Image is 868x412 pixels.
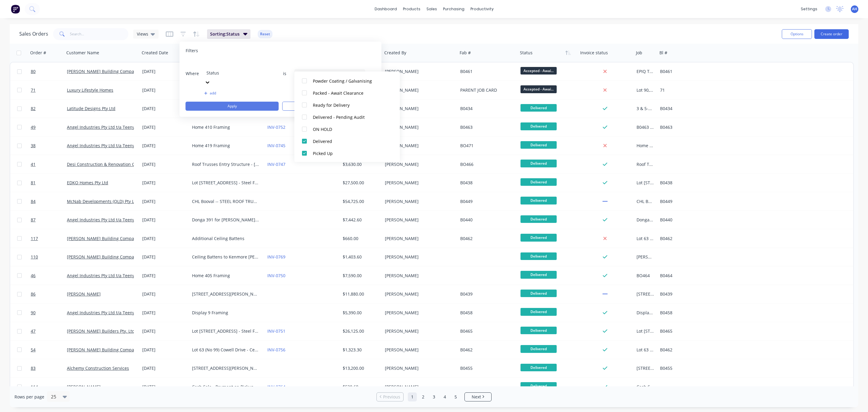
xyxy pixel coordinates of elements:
[207,29,250,39] button: Sorting:Status
[313,150,385,157] div: Picked Up
[520,327,557,334] span: Delivered
[67,254,154,260] a: [PERSON_NAME] Building Company Pty Ltd
[343,347,378,353] div: $1,323.30
[142,124,187,130] div: [DATE]
[313,78,385,84] div: Powder Coating / Galvanising
[31,155,67,173] a: 41
[192,143,259,149] div: Home 419 Framing
[637,143,654,149] div: Home 419 Framing
[408,392,417,401] a: Page 1 is your current page
[31,273,36,279] span: 46
[67,217,159,223] a: Angel Industries Pty Ltd t/a Teeny Tiny Homes
[343,236,378,242] div: $660.00
[440,392,449,401] a: Page 4
[637,365,654,371] div: [STREET_ADDRESS][PERSON_NAME] - Roof Trusses (Rev 2)
[385,143,452,149] div: [PERSON_NAME]
[637,254,654,260] div: [PERSON_NAME] Job 3016 Ceiling Battens to [GEOGRAPHIC_DATA]
[67,198,138,204] a: McNab Developments (QLD) Pty Ltd
[798,5,820,14] div: settings
[660,198,713,204] div: B0449
[31,161,36,167] span: 41
[660,106,713,112] div: B0434
[67,87,113,93] a: Luxury Lifestyle Homes
[520,67,557,74] span: Accepted - Awai...
[852,6,857,12] span: AH
[31,310,36,316] span: 90
[660,291,713,297] div: B0439
[385,328,452,334] div: [PERSON_NAME]
[192,124,259,130] div: Home 410 Framing
[30,50,46,56] div: Order #
[343,161,378,167] div: $3,630.00
[137,31,148,37] span: Views
[142,328,187,334] div: [DATE]
[210,31,240,37] span: Sorting: Status
[142,291,187,297] div: [DATE]
[637,198,654,204] div: CHL Booval -- STEEL ROOF TRUSSES - Rev 4
[294,123,400,135] button: ON HOLD
[385,310,452,316] div: [PERSON_NAME]
[192,347,259,353] div: Lot 63 (No 99) Cowell Drive - Ceiling Battens
[192,236,259,242] div: Additional Ceiling Battens
[814,29,849,39] button: Create order
[192,198,259,204] div: CHL Booval -- STEEL ROOF TRUSSES - Rev 4
[343,273,378,279] div: $7,590.00
[11,5,20,14] img: Factory
[637,180,654,186] div: Lot [STREET_ADDRESS] - Steel Framing - Rev 2
[520,382,557,390] span: Delivered
[294,135,400,147] button: Delivered
[385,106,452,112] div: [PERSON_NAME]
[460,87,513,93] div: PARENT JOB CARD
[660,217,713,223] div: B0440
[520,364,557,371] span: Delivered
[385,347,452,353] div: [PERSON_NAME]
[31,198,36,204] span: 84
[520,50,533,56] div: Status
[385,254,452,260] div: [PERSON_NAME]
[313,114,385,120] div: Delivered - Pending Audit
[67,347,154,353] a: [PERSON_NAME] Building Company Pty Ltd
[637,124,654,130] div: B0463 - Home 410 Framing
[31,118,67,136] a: 49
[267,143,285,148] a: INV-0745
[267,384,285,390] a: INV-0764
[313,138,385,144] div: Delivered
[460,328,513,334] div: B0465
[385,384,452,390] div: [PERSON_NAME]
[294,75,400,87] button: Powder Coating / Galvanising
[460,217,513,223] div: B0440
[460,365,513,371] div: B0455
[31,217,36,223] span: 87
[313,90,385,96] div: Packed - Await Clearance
[313,126,385,132] div: ON HOLD
[637,236,654,242] div: Lot 63 (No 99) Cowell Drive - Ceiling Battens
[520,290,557,297] span: Delivered
[660,180,713,186] div: B0438
[70,28,129,40] input: Search...
[267,124,285,130] a: INV-0752
[142,384,187,390] div: [DATE]
[67,106,115,111] a: Latitude Designs Pty Ltd
[660,124,713,130] div: B0463
[31,192,67,211] a: 84
[343,254,378,260] div: $1,403.60
[31,174,67,192] a: 81
[385,68,452,74] div: [PERSON_NAME]
[460,106,513,112] div: B0434
[660,365,713,371] div: B0455
[520,308,557,315] span: Delivered
[385,198,452,204] div: [PERSON_NAME]
[294,111,400,123] button: Delivered - Pending Audit
[460,347,513,353] div: B0462
[313,102,385,108] div: Ready for Delivery
[460,180,513,186] div: B0438
[520,141,557,149] span: Delivered
[67,273,159,278] a: Angel Industries Pty Ltd t/a Teeny Tiny Homes
[294,87,400,99] button: Packed - Await Clearance
[267,328,285,334] a: INV-0751
[385,365,452,371] div: [PERSON_NAME]
[637,217,654,223] div: Donga 391 for [PERSON_NAME] & [PERSON_NAME]
[637,87,654,93] div: Lot 90, #[GEOGRAPHIC_DATA], Holland Park - Steel Framing + Installation - Rev 3
[637,106,654,112] div: 3 & 5-7 Enterprise Place, Yatala - Light Weight Steel Framing - Supply and Install
[520,215,557,223] span: Delivered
